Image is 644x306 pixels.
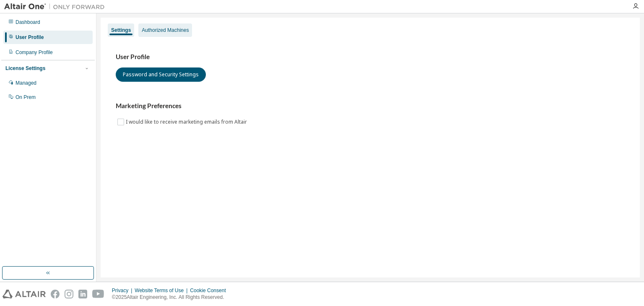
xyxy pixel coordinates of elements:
div: Company Profile [16,49,53,56]
div: User Profile [16,34,44,41]
img: linkedin.svg [78,290,87,298]
div: Settings [111,27,131,34]
div: On Prem [16,94,36,101]
div: Website Terms of Use [135,287,190,294]
div: Dashboard [16,19,40,26]
img: altair_logo.svg [3,290,46,298]
div: Cookie Consent [190,287,231,294]
h3: User Profile [116,53,625,61]
img: instagram.svg [65,290,73,298]
div: Privacy [112,287,135,294]
button: Password and Security Settings [116,67,206,82]
div: License Settings [5,65,45,72]
label: I would like to receive marketing emails from Altair [126,117,249,127]
p: © 2025 Altair Engineering, Inc. All Rights Reserved. [112,294,231,301]
img: Altair One [4,3,109,11]
div: Authorized Machines [142,27,189,34]
img: facebook.svg [51,290,60,298]
div: Managed [16,80,36,86]
img: youtube.svg [92,290,104,298]
h3: Marketing Preferences [116,102,625,110]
